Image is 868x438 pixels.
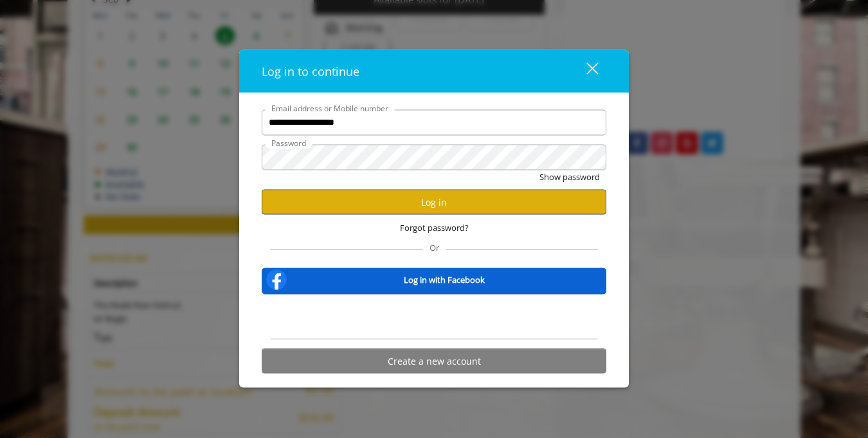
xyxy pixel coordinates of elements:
iframe: Sign in with Google Button [369,303,500,331]
b: Log in with Facebook [404,273,485,286]
span: Log in to continue [262,63,359,78]
button: Show password [539,170,600,183]
button: close dialog [563,58,606,84]
input: Email address or Mobile number [262,109,606,135]
input: Password [262,144,606,170]
label: Password [265,136,312,149]
label: Email address or Mobile number [265,102,395,114]
span: Forgot password? [400,221,469,235]
span: Or [423,242,446,253]
button: Create a new account [262,349,606,374]
img: facebook-logo [264,267,289,293]
div: close dialog [572,61,597,80]
button: Log in [262,190,606,215]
